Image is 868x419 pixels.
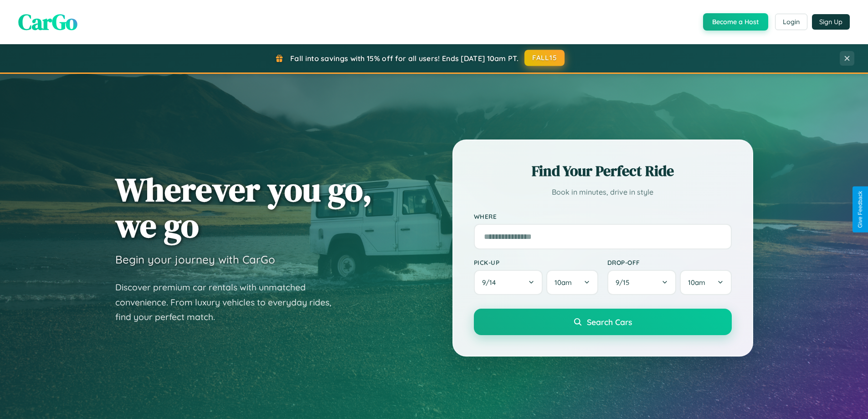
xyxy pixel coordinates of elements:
p: Discover premium car rentals with unmatched convenience. From luxury vehicles to everyday rides, ... [115,280,343,325]
h1: Wherever you go, we go [115,171,372,243]
button: FALL15 [524,50,565,66]
p: Book in minutes, drive in style [474,186,732,199]
label: Where [474,212,732,220]
div: Give Feedback [857,191,863,228]
label: Drop-off [607,259,732,266]
button: 10am [680,270,731,295]
span: 9 / 15 [616,278,634,287]
span: CarGo [18,7,77,37]
button: 9/14 [474,270,543,295]
span: 10am [688,278,705,287]
button: 10am [546,270,598,295]
button: Sign Up [812,14,850,30]
h2: Find Your Perfect Ride [474,161,732,181]
label: Pick-up [474,259,598,266]
button: 9/15 [607,270,677,295]
h3: Begin your journey with CarGo [115,253,275,266]
span: 10am [555,278,572,287]
span: 9 / 14 [482,278,500,287]
span: Fall into savings with 15% off for all users! Ends [DATE] 10am PT. [290,54,519,63]
button: Become a Host [703,13,768,31]
button: Search Cars [474,309,732,335]
button: Login [775,14,807,30]
span: Search Cars [587,317,632,327]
